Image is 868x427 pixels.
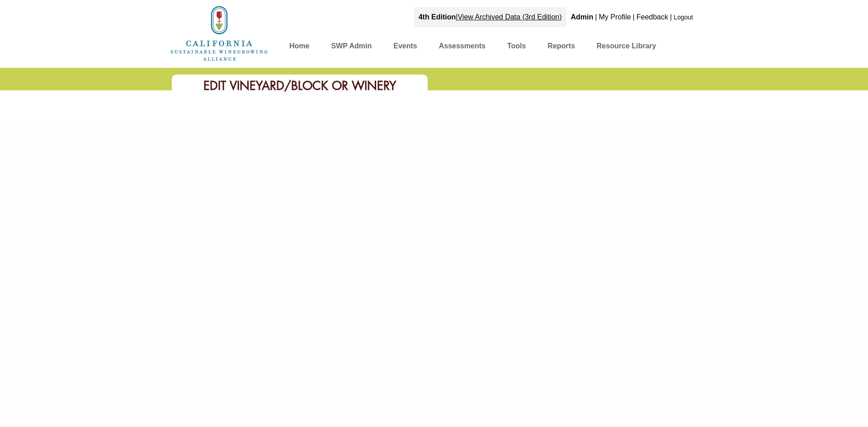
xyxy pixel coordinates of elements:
[632,7,636,27] div: |
[170,29,269,37] a: Home
[393,40,417,56] a: Events
[203,78,396,94] span: Edit Vineyard/Block or Winery
[547,40,575,56] a: Reports
[674,14,693,21] a: Logout
[599,13,631,21] a: My Profile
[414,7,566,27] div: |
[170,5,269,62] img: logo_cswa2x.png
[458,13,561,21] a: View Archived Data (3rd Edition)
[594,7,598,27] div: |
[597,40,656,56] a: Resource Library
[669,7,673,27] div: |
[439,40,486,56] a: Assessments
[289,40,309,56] a: Home
[331,40,372,56] a: SWP Admin
[419,13,456,21] strong: 4th Edition
[507,40,526,56] a: Tools
[637,13,668,21] a: Feedback
[571,13,594,21] b: Admin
